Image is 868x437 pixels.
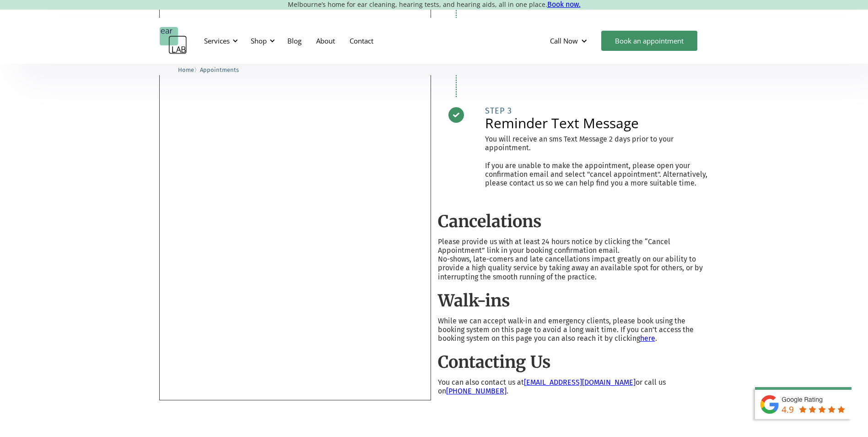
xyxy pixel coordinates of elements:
a: here [640,334,655,343]
div: Services [204,36,230,45]
a: About [309,27,342,54]
div: Shop [251,36,267,45]
a: Blog [280,27,309,54]
div: Call Now [550,36,578,45]
h2: Cancelations [438,211,709,233]
p: No-shows, late-comers and late cancellations impact greatly on our ability to provide a high qual... [438,255,709,281]
h2: Reminder Text Message [485,116,709,130]
p: You will receive an sms Text Message 2 days prior to your appointment. If you are unable to make ... [485,135,709,187]
p: You can also contact us at or call us on . [438,378,709,395]
a: [EMAIL_ADDRESS][DOMAIN_NAME] [524,378,636,387]
a: Contact [342,27,381,54]
a: Book an appointment [601,31,697,51]
a: [PHONE_NUMBER] [446,387,507,395]
h2: Contacting Us [438,352,709,373]
a: Appointments [200,65,239,74]
h2: Walk-ins [438,290,709,312]
a: home [160,27,187,55]
div: Shop [245,27,278,55]
li: 〉 [178,65,200,75]
a: Home [178,65,194,74]
p: Please provide us with at least 24 hours notice by clicking the “Cancel Appointment” link in your... [438,237,709,255]
div: Call Now [543,27,597,55]
p: While we can accept walk-in and emergency clients, please book using the booking system on this p... [438,317,709,343]
span: Home [178,66,194,73]
div: STEP 3 [485,106,709,115]
div: Services [199,27,241,55]
span: Appointments [200,66,239,73]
